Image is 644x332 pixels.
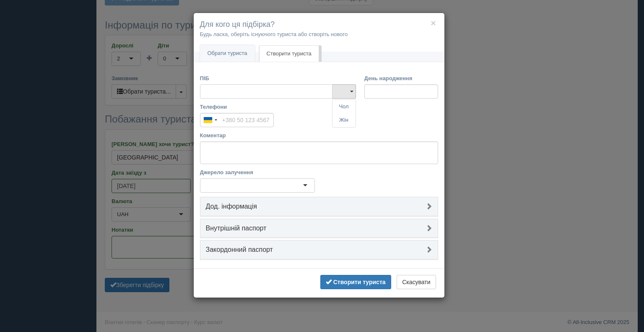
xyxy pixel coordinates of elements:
a: Обрати туриста [200,45,255,62]
p: Будь ласка, оберіть існуючого туриста або створіть нового [200,30,438,38]
label: Джерело залучення [200,168,315,176]
button: Створити туриста [320,275,391,289]
a: Створити туриста [259,45,319,62]
a: Чол [332,100,356,114]
label: День народження [364,74,438,82]
button: Скасувати [397,275,436,289]
h4: Дод. інформація [206,203,432,210]
input: +380 50 123 4567 [200,113,274,127]
label: Телефони [200,103,274,111]
h4: Закордонний паспорт [206,246,432,254]
button: Selected country [200,113,220,127]
h4: Внутрішній паспорт [206,225,432,232]
a: Жін [332,113,356,127]
button: × [431,18,436,27]
label: Коментар [200,131,438,139]
label: ПІБ [200,74,356,82]
h4: Для кого ця підбірка? [200,19,438,30]
b: Створити туриста [333,279,386,285]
